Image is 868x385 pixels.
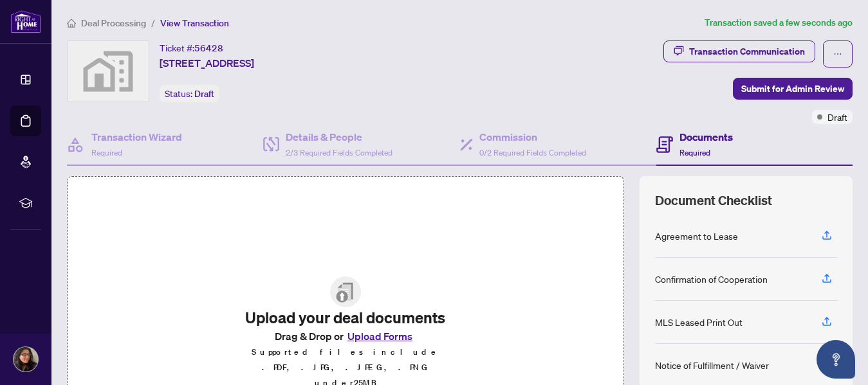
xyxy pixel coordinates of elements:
[160,55,254,71] span: [STREET_ADDRESS]
[655,229,738,243] div: Agreement to Lease
[479,148,586,157] span: 0/2 Required Fields Completed
[91,129,182,145] h4: Transaction Wizard
[91,148,122,157] span: Required
[479,129,586,145] h4: Commission
[689,41,805,62] div: Transaction Communication
[655,272,768,286] div: Confirmation of Cooperation
[679,148,710,157] span: Required
[663,40,815,62] button: Transaction Communication
[68,41,149,102] img: svg%3e
[160,40,223,55] div: Ticket #:
[655,358,769,372] div: Notice of Fulfillment / Waiver
[705,15,853,30] article: Transaction saved a few seconds ago
[733,78,853,100] button: Submit for Admin Review
[275,328,416,345] span: Drag & Drop or
[160,17,229,29] span: View Transaction
[81,17,146,29] span: Deal Processing
[655,192,772,210] span: Document Checklist
[14,347,38,372] img: Profile Icon
[232,307,459,328] h2: Upload your deal documents
[10,10,41,33] img: logo
[160,85,219,102] div: Status:
[741,78,844,99] span: Submit for Admin Review
[194,42,223,54] span: 56428
[679,129,733,145] h4: Documents
[330,276,361,307] img: File Upload
[286,148,392,157] span: 2/3 Required Fields Completed
[151,15,155,30] li: /
[827,110,847,124] span: Draft
[833,49,842,58] span: ellipsis
[194,88,214,100] span: Draft
[817,340,855,379] button: Open asap
[344,328,416,345] button: Upload Forms
[67,19,76,28] span: home
[655,315,743,329] div: MLS Leased Print Out
[286,129,392,145] h4: Details & People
